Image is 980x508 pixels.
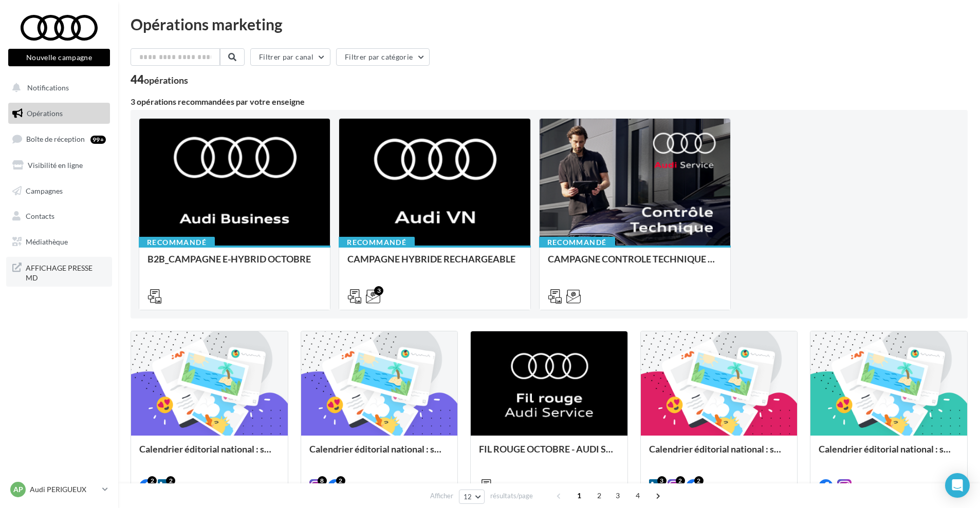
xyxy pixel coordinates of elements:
a: Boîte de réception99+ [6,128,112,150]
span: 4 [630,487,646,504]
span: AFFICHAGE PRESSE MD [26,261,106,283]
div: 2 [676,476,685,485]
div: 3 opérations recommandées par votre enseigne [131,98,968,106]
a: Opérations [6,103,112,124]
div: Recommandé [139,237,215,248]
div: FIL ROUGE OCTOBRE - AUDI SERVICE [479,444,619,464]
div: 2 [166,476,175,485]
div: 3 [374,286,383,295]
button: Nouvelle campagne [8,49,110,66]
span: Boîte de réception [26,135,85,143]
span: 3 [609,487,626,504]
div: Open Intercom Messenger [945,473,970,498]
a: Visibilité en ligne [6,155,112,176]
div: 8 [318,476,327,485]
div: opérations [144,76,188,85]
div: Calendrier éditorial national : semaine du 29.09 au 05.10 [309,444,450,464]
button: Filtrer par catégorie [336,48,430,66]
span: résultats/page [490,491,533,501]
div: CAMPAGNE CONTROLE TECHNIQUE 25€ OCTOBRE [548,254,722,274]
span: Contacts [26,212,54,220]
span: Opérations [27,109,63,118]
div: B2B_CAMPAGNE E-HYBRID OCTOBRE [147,254,322,274]
div: Calendrier éditorial national : semaine du 22.09 au 28.09 [649,444,789,464]
div: CAMPAGNE HYBRIDE RECHARGEABLE [347,254,522,274]
span: 12 [464,493,472,501]
button: Notifications [6,77,108,99]
div: 99+ [90,136,106,144]
div: 2 [694,476,704,485]
span: 1 [571,487,587,504]
div: Calendrier éditorial national : semaine du 15.09 au 21.09 [819,444,959,464]
span: Visibilité en ligne [28,161,83,170]
span: Campagnes [26,186,63,195]
a: Contacts [6,205,112,227]
div: Opérations marketing [131,16,968,32]
a: Campagnes [6,180,112,202]
div: 2 [336,476,345,485]
a: AFFICHAGE PRESSE MD [6,257,112,287]
span: AP [13,484,23,495]
span: Notifications [27,83,69,92]
button: Filtrer par canal [250,48,330,66]
button: 12 [459,490,485,504]
div: Recommandé [539,237,615,248]
span: Afficher [430,491,453,501]
a: Médiathèque [6,231,112,253]
div: Calendrier éditorial national : semaine du 06.10 au 12.10 [139,444,280,464]
span: Médiathèque [26,237,68,246]
span: 2 [591,487,607,504]
a: AP Audi PERIGUEUX [8,480,110,499]
p: Audi PERIGUEUX [30,484,98,495]
div: 2 [147,476,157,485]
div: Recommandé [339,237,415,248]
div: 3 [657,476,667,485]
div: 44 [131,74,188,85]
